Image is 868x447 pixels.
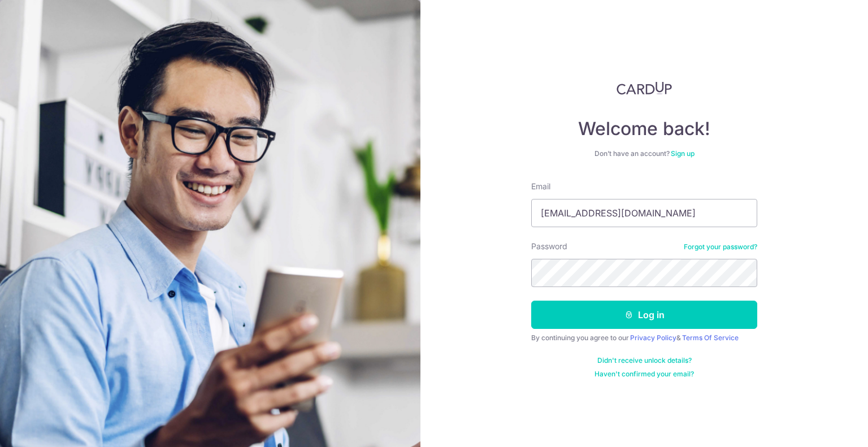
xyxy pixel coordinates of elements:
[671,149,695,158] a: Sign up
[531,199,757,227] input: Enter your Email
[531,301,757,329] button: Log in
[617,81,672,95] img: CardUp Logo
[531,333,757,342] div: By continuing you agree to our &
[531,241,567,252] label: Password
[597,356,692,365] a: Didn't receive unlock details?
[684,242,757,251] a: Forgot your password?
[630,333,676,342] a: Privacy Policy
[531,181,550,192] label: Email
[682,333,739,342] a: Terms Of Service
[531,149,757,158] div: Don’t have an account?
[594,370,694,379] a: Haven't confirmed your email?
[531,118,757,140] h4: Welcome back!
